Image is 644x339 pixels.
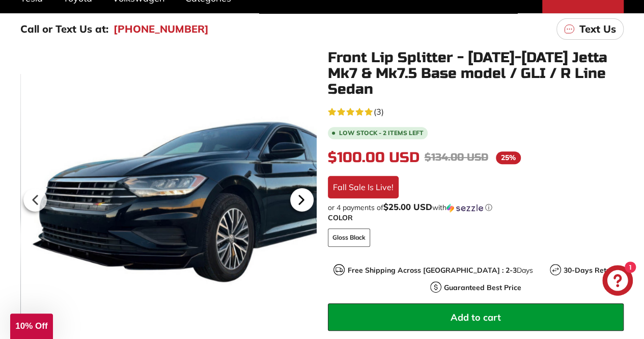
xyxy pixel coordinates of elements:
strong: Free Shipping Across [GEOGRAPHIC_DATA] : 2-3 [347,266,516,275]
div: Fall Sale Is Live! [328,176,399,198]
strong: 30-Days Return [564,266,618,275]
inbox-online-store-chat: Shopify online store chat [599,265,636,298]
a: 5.0 rating (3 votes) [328,105,624,118]
div: or 4 payments of$25.00 USDwithSezzle Click to learn more about Sezzle [328,202,624,213]
strong: Guaranteed Best Price [444,283,521,292]
p: Text Us [579,21,616,37]
span: Add to cart [451,311,501,323]
h1: Front Lip Splitter - [DATE]-[DATE] Jetta Mk7 & Mk7.5 Base model / GLI / R Line Sedan [328,50,624,97]
span: 25% [496,151,521,164]
a: [PHONE_NUMBER] [114,21,209,37]
span: $25.00 USD [383,201,432,212]
span: 10% Off [15,321,47,331]
span: $100.00 USD [328,149,419,166]
span: $134.00 USD [425,151,488,164]
p: Days [347,265,533,276]
span: Low stock - 2 items left [339,130,424,136]
button: Add to cart [328,303,624,331]
div: or 4 payments of with [328,202,624,213]
label: COLOR [328,213,624,223]
div: 10% Off [10,314,53,339]
a: Text Us [556,18,624,40]
img: Sezzle [446,203,483,213]
span: (3) [374,106,384,118]
p: Call or Text Us at: [20,21,108,37]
